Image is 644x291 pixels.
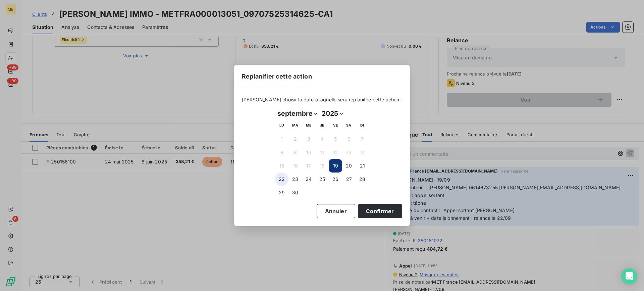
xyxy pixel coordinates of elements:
[275,173,288,186] button: 22
[356,159,369,173] button: 21
[275,119,288,132] th: lundi
[302,119,315,132] th: mercredi
[621,268,637,284] div: Open Intercom Messenger
[329,119,342,132] th: vendredi
[329,159,342,173] button: 19
[317,204,355,218] button: Annuler
[302,146,315,159] button: 10
[288,186,302,199] button: 30
[288,173,302,186] button: 23
[356,132,369,146] button: 7
[342,173,356,186] button: 27
[342,132,356,146] button: 6
[342,159,356,173] button: 20
[315,159,329,173] button: 18
[315,119,329,132] th: jeudi
[356,173,369,186] button: 28
[288,159,302,173] button: 16
[315,173,329,186] button: 25
[302,132,315,146] button: 3
[275,132,288,146] button: 1
[288,132,302,146] button: 2
[329,132,342,146] button: 5
[275,146,288,159] button: 8
[275,159,288,173] button: 15
[342,146,356,159] button: 13
[288,146,302,159] button: 9
[242,96,402,103] span: [PERSON_NAME] choisir la date à laquelle sera replanifée cette action :
[302,173,315,186] button: 24
[302,159,315,173] button: 17
[342,119,356,132] th: samedi
[329,146,342,159] button: 12
[288,119,302,132] th: mardi
[315,132,329,146] button: 4
[275,186,288,199] button: 29
[356,119,369,132] th: dimanche
[329,173,342,186] button: 26
[356,146,369,159] button: 14
[242,72,312,81] span: Replanifier cette action
[315,146,329,159] button: 11
[358,204,402,218] button: Confirmer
